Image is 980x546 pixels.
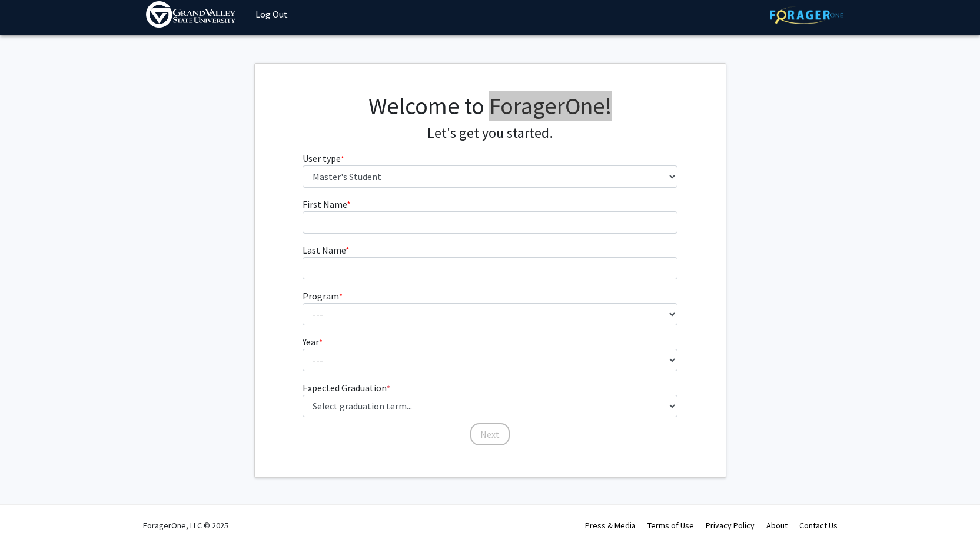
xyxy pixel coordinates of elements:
[9,493,50,537] iframe: Chat
[303,289,343,303] label: Program
[303,92,677,120] h1: Welcome to ForagerOne!
[647,520,694,531] a: Terms of Use
[770,6,843,24] img: ForagerOne Logo
[799,520,838,531] a: Contact Us
[766,520,788,531] a: About
[303,335,323,349] label: Year
[303,244,346,256] span: Last Name
[303,198,347,210] span: First Name
[146,1,235,28] img: Grand Valley State University Logo
[303,125,677,142] h4: Let's get you started.
[303,381,390,395] label: Expected Graduation
[303,151,344,165] label: User type
[706,520,755,531] a: Privacy Policy
[143,505,228,546] div: ForagerOne, LLC © 2025
[470,423,510,445] button: Next
[585,520,636,531] a: Press & Media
